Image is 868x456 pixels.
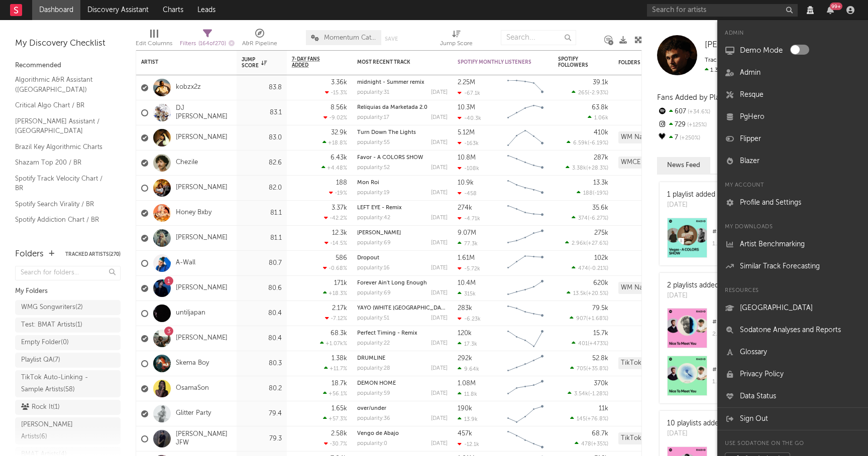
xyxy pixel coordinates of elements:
[15,266,121,280] input: Search for folders...
[357,90,389,95] div: popularity: 31
[385,36,398,42] button: Save
[15,285,121,297] div: My Folders
[572,340,608,347] div: ( )
[717,150,868,172] a: Blazer
[136,25,172,54] div: Edit Columns
[583,191,593,196] span: 188
[667,280,773,291] div: 2 playlists added
[176,234,228,242] a: [PERSON_NAME]
[594,155,608,161] div: 287k
[678,135,700,141] span: +250 %
[242,207,282,219] div: 81.1
[578,341,588,347] span: 401
[712,316,843,328] div: # 50 on Nice To Meet You Radio
[431,215,448,221] div: [DATE]
[592,205,608,211] div: 35.6k
[242,38,277,50] div: A&R Pipeline
[357,290,391,296] div: popularity: 69
[431,290,448,296] div: [DATE]
[712,328,843,340] div: 2.66k playlist followers
[176,104,232,121] a: DJ [PERSON_NAME]
[576,316,586,322] span: 907
[15,230,111,251] a: TikTok Videos Assistant / [GEOGRAPHIC_DATA]
[657,157,710,174] button: News Feed
[357,356,448,361] div: DRUMLINE
[15,400,121,415] a: Rock It(1)
[667,190,779,200] div: 1 playlist added
[657,131,724,144] div: 7
[458,355,472,362] div: 292k
[717,180,868,192] div: My Account
[667,291,773,301] div: [DATE]
[324,35,376,41] span: Momentum Catch-All
[15,353,121,368] a: Playlist QA(7)
[15,100,111,111] a: Critical Algo Chart / BR
[357,230,448,236] div: COSITA LINDA
[15,173,111,194] a: Spotify Track Velocity Chart / BR
[176,430,232,447] a: [PERSON_NAME] JFW
[593,180,608,186] div: 13.3k
[458,79,475,86] div: 2.25M
[242,25,277,54] div: A&R Pipeline
[21,337,69,349] div: Empty Folder ( 0 )
[15,214,111,225] a: Spotify Addiction Chart / BR
[458,280,476,286] div: 10.4M
[710,157,748,174] button: Notes
[567,139,608,146] div: ( )
[660,218,850,265] a: #30onVegas - A COLORS SHOW Radio1.18kplaylist followers
[458,129,475,136] div: 5.12M
[357,140,390,145] div: popularity: 55
[180,25,235,54] div: Filters(164 of 270)
[740,45,783,57] label: Demo Mode
[618,157,706,169] div: WMCE ARTIST PIPELINE (ADA + A&R) (683)
[567,290,608,296] div: ( )
[357,316,389,321] div: popularity: 51
[242,157,282,169] div: 82.6
[594,115,608,121] span: 1.06k
[501,30,576,45] input: Search...
[332,355,347,362] div: 1.38k
[357,59,432,65] div: Most Recent Track
[657,94,739,101] span: Fans Added by Platform
[332,305,347,312] div: 2.17k
[458,140,479,146] div: -163k
[588,241,607,246] span: +27.6 %
[198,41,226,47] span: ( 164 of 270 )
[176,284,228,292] a: [PERSON_NAME]
[331,155,347,161] div: 6.43k
[589,90,607,96] span: -2.93 %
[21,301,83,314] div: WMG Songwriters ( 2 )
[323,390,347,397] div: +56.1 %
[357,431,399,436] a: Vengo de Abajo
[458,190,477,197] div: -458
[458,215,480,222] div: -4.71k
[572,241,586,246] span: 2.96k
[717,363,868,385] a: Privacy Policy
[717,192,868,214] a: Profile and Settings
[503,351,548,376] svg: Chart title
[660,308,850,356] a: #50onNice To Meet You Radio2.66kplaylist followers
[15,74,111,95] a: Algorithmic A&R Assistant ([GEOGRAPHIC_DATA])
[357,205,402,211] a: LEFT EYE - Remix
[331,104,347,111] div: 8.56k
[320,340,347,347] div: +1.07k %
[323,265,347,271] div: -0.68 %
[176,209,211,217] a: Honey Bxby
[717,385,868,407] a: Data Status
[592,104,608,111] div: 63.8k
[176,334,228,343] a: [PERSON_NAME]
[176,133,228,142] a: [PERSON_NAME]
[458,59,533,65] div: Spotify Monthly Listeners
[618,60,694,66] div: Folders
[324,215,347,221] div: -42.2 %
[503,301,548,326] svg: Chart title
[357,306,448,311] div: YAYO (WHITE PARIS)
[558,56,593,68] div: Spotify Followers
[242,333,282,345] div: 80.4
[827,6,834,14] button: 99+
[357,105,448,110] div: Relíquias da Marketada 2.0
[717,255,868,277] a: Similar Track Forecasting
[176,259,195,267] a: A-Wall
[594,380,608,387] div: 370k
[458,115,481,121] div: -40.3k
